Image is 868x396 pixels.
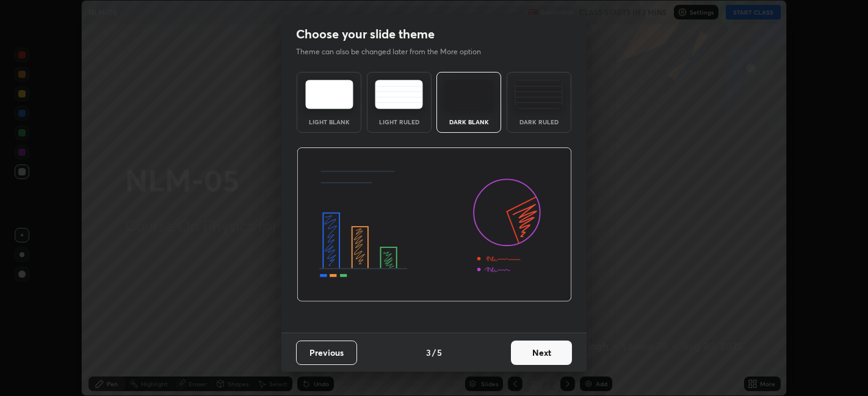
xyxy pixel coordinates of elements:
div: Dark Blank [444,119,493,125]
p: Theme can also be changed later from the More option [296,46,494,57]
div: Light Ruled [375,119,424,125]
div: Light Blank [305,119,353,125]
h4: 5 [437,346,442,359]
h2: Choose your slide theme [296,26,435,42]
h4: 3 [426,346,431,359]
img: lightTheme.e5ed3b09.svg [305,80,353,109]
button: Previous [296,341,357,365]
img: darkThemeBanner.d06ce4a2.svg [297,147,572,302]
button: Next [511,341,572,365]
img: darkRuledTheme.de295e13.svg [515,80,563,109]
img: lightRuledTheme.5fabf969.svg [375,80,423,109]
h4: / [432,346,436,359]
div: Dark Ruled [515,119,563,125]
img: darkTheme.f0cc69e5.svg [445,80,493,109]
